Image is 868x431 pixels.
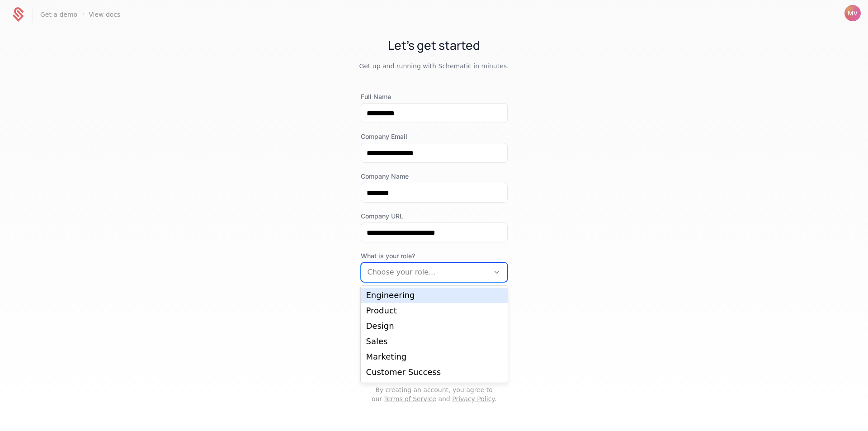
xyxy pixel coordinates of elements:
[361,385,508,403] p: By creating an account, you agree to our and .
[40,10,77,19] a: Get a demo
[361,92,508,101] label: Full Name
[361,251,508,260] span: What is your role?
[361,212,508,221] label: Company URL
[366,291,502,299] div: Engineering
[366,307,502,315] div: Product
[361,172,508,181] label: Company Name
[366,368,502,376] div: Customer Success
[452,395,494,403] a: Privacy Policy
[384,395,436,403] a: Terms of Service
[844,5,861,21] button: Open user button
[844,5,861,21] img: Mark Vrčko
[361,132,508,141] label: Company Email
[366,322,502,330] div: Design
[366,337,502,346] div: Sales
[82,9,84,20] span: ·
[89,10,120,19] a: View docs
[366,353,502,361] div: Marketing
